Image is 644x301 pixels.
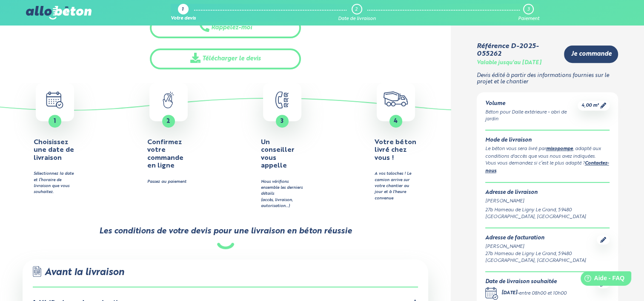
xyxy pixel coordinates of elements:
a: Je commande [564,45,618,63]
div: [PERSON_NAME] [485,198,610,205]
div: Date de livraison [338,16,376,22]
div: [DATE] [501,290,517,297]
div: Le béton vous sera livré par , adapté aux conditions d'accès que vous nous avez indiquées. [485,145,610,160]
a: 2 Date de livraison [338,4,376,22]
div: Vous vous demandez si c’est le plus adapté ? . [485,160,610,175]
div: Adresse de livraison [485,190,610,196]
span: 1 [54,118,56,124]
a: 2 Confirmez votre commande en ligne Passez au paiement [114,83,223,185]
div: Paiement [518,16,539,22]
div: Les conditions de votre devis pour une livraison en béton réussie [99,227,352,236]
div: Sélectionnez la date et l’horaire de livraison que vous souhaitez. [34,171,76,196]
a: 3 Paiement [518,4,539,22]
button: Rappelez-moi [150,17,301,38]
div: Votre devis [171,16,196,22]
div: 27b Hameau de Ligny Le Grand, 59480 [GEOGRAPHIC_DATA], [GEOGRAPHIC_DATA] [485,250,597,265]
div: Passez au paiement [147,179,190,185]
div: Adresse de facturation [485,235,597,241]
a: mixopompe [546,147,573,151]
h4: Choisissez une date de livraison [34,139,76,162]
span: 2 [166,118,170,124]
a: 1 Votre devis [171,4,196,22]
div: Nous vérifions ensemble les derniers détails (accès, livraison, autorisation…) [261,179,303,210]
h4: Votre béton livré chez vous ! [375,139,417,162]
div: 3 [527,7,529,12]
div: Date de livraison souhaitée [485,279,567,285]
img: allobéton [26,6,92,20]
div: Béton pour Dalle extérieure - abri de jardin [485,109,578,123]
img: truck.c7a9816ed8b9b1312949.png [384,91,408,106]
div: A vos taloches ! Le camion arrive sur votre chantier au jour et à l'heure convenue [375,171,417,202]
div: entre 08h00 et 10h00 [519,290,567,297]
div: Volume [485,101,578,107]
div: Mode de livraison [485,137,610,144]
p: Devis édité à partir des informations fournies sur le projet et le chantier [477,73,618,85]
h4: Confirmez votre commande en ligne [147,139,190,170]
div: [PERSON_NAME] [485,243,597,250]
div: Valable jusqu'au [DATE] [477,60,541,66]
a: Télécharger le devis [150,48,301,69]
div: 1 [182,7,183,13]
span: 3 [280,118,283,124]
span: 4 [394,118,398,124]
div: Référence D-2025-055262 [477,43,558,58]
h4: Un conseiller vous appelle [261,139,303,170]
div: 2 [355,7,358,12]
div: Avant la livraison [33,266,418,288]
div: - [501,290,567,297]
span: Je commande [571,51,611,58]
button: 3 Un conseiller vous appelle Nous vérifions ensemble les derniers détails(accès, livraison, autor... [227,83,337,210]
iframe: Help widget launcher [568,268,635,292]
div: 27b Hameau de Ligny Le Grand, 59480 [GEOGRAPHIC_DATA], [GEOGRAPHIC_DATA] [485,207,610,221]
